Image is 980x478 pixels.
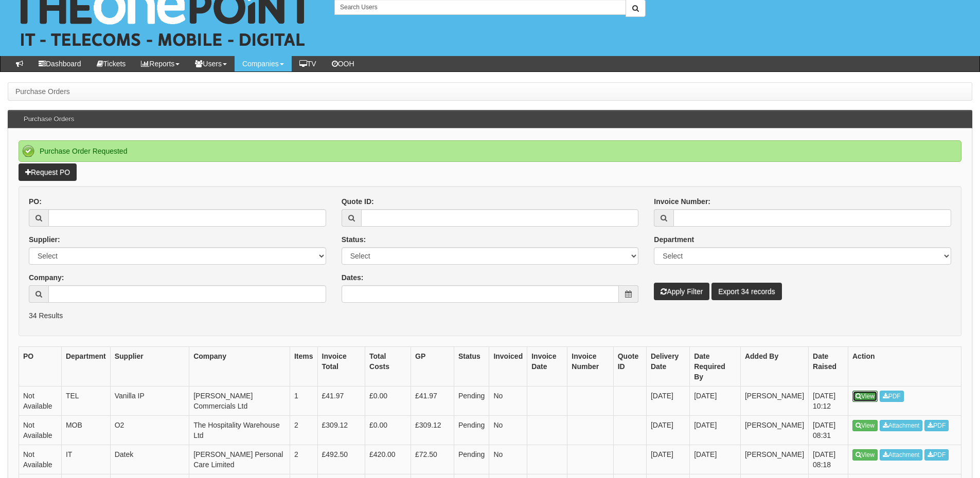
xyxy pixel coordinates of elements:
label: Dates: [342,272,364,283]
th: Added By [740,346,808,386]
a: View [852,391,878,402]
td: £0.00 [365,415,411,445]
th: Total Costs [365,346,411,386]
td: [PERSON_NAME] Commercials Ltd [189,386,290,415]
div: Purchase Order Requested [19,140,961,162]
a: Reports [133,56,187,71]
td: IT [61,445,110,474]
td: [PERSON_NAME] Personal Care Limited [189,445,290,474]
td: £72.50 [411,445,454,474]
th: Date Required By [690,346,741,386]
td: £420.00 [365,445,411,474]
th: Date Raised [809,346,848,386]
td: [DATE] [690,415,741,445]
td: TEL [61,386,110,415]
td: [DATE] [646,445,689,474]
label: Status: [342,234,366,245]
a: Dashboard [31,56,89,71]
td: Not Available [19,386,62,415]
td: Datek [110,445,189,474]
a: Tickets [89,56,134,71]
th: Status [454,346,489,386]
label: Company: [29,272,64,283]
p: 34 Results [29,310,951,321]
td: [PERSON_NAME] [740,445,808,474]
label: Department [654,234,694,245]
td: No [489,445,527,474]
a: Attachment [880,449,923,461]
td: [DATE] [646,415,689,445]
th: Invoice Total [317,346,365,386]
th: Invoice Number [567,346,613,386]
th: Delivery Date [646,346,689,386]
a: Users [187,56,235,71]
td: Pending [454,445,489,474]
label: PO: [29,196,42,207]
td: [DATE] [690,445,741,474]
td: O2 [110,415,189,445]
td: Pending [454,386,489,415]
td: [PERSON_NAME] [740,415,808,445]
button: Apply Filter [654,283,709,300]
a: PDF [924,449,949,461]
a: PDF [880,391,904,402]
td: [DATE] 08:18 [809,445,848,474]
a: TV [292,56,324,71]
td: £309.12 [411,415,454,445]
th: Quote ID [613,346,646,386]
a: PDF [924,420,949,431]
label: Quote ID: [342,196,374,207]
td: [PERSON_NAME] [740,386,808,415]
td: 1 [290,386,317,415]
td: [DATE] [690,386,741,415]
th: PO [19,346,62,386]
td: The Hospitality Warehouse Ltd [189,415,290,445]
a: View [852,449,878,461]
label: Invoice Number: [654,196,710,207]
td: [DATE] [646,386,689,415]
td: MOB [61,415,110,445]
th: Invoiced [489,346,527,386]
td: Vanilla IP [110,386,189,415]
li: Purchase Orders [15,86,70,97]
th: Supplier [110,346,189,386]
td: £41.97 [317,386,365,415]
td: 2 [290,445,317,474]
td: £41.97 [411,386,454,415]
td: Pending [454,415,489,445]
a: Request PO [19,163,77,181]
th: Company [189,346,290,386]
td: No [489,415,527,445]
td: £492.50 [317,445,365,474]
a: Attachment [880,420,923,431]
label: Supplier: [29,234,60,245]
th: Department [61,346,110,386]
h3: Purchase Orders [19,111,79,128]
a: View [852,420,878,431]
a: Export 34 records [711,283,782,300]
a: OOH [324,56,362,71]
td: £0.00 [365,386,411,415]
td: No [489,386,527,415]
td: [DATE] 10:12 [809,386,848,415]
th: Invoice Date [527,346,567,386]
a: Companies [235,56,292,71]
td: £309.12 [317,415,365,445]
td: [DATE] 08:31 [809,415,848,445]
th: Action [848,346,961,386]
td: 2 [290,415,317,445]
th: Items [290,346,317,386]
td: Not Available [19,415,62,445]
th: GP [411,346,454,386]
td: Not Available [19,445,62,474]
